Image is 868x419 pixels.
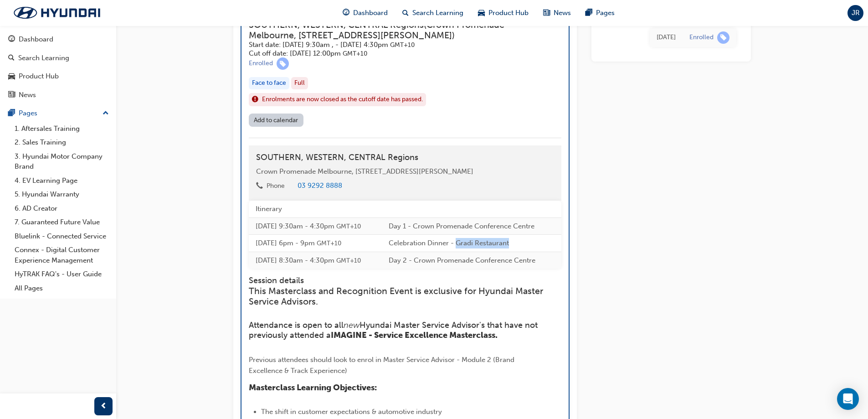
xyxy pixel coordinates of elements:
a: 1. Aftersales Training [11,122,113,136]
a: Add to calendar [249,114,303,127]
span: Attendance is open to all [249,320,344,330]
span: Previous attendees should look to enrol in Master Service Advisor - Module 2 (Brand Excellence & ... [249,356,516,375]
a: Product Hub [4,68,113,85]
button: JR [847,5,863,21]
span: up-icon [103,108,109,119]
a: 5. Hyundai Warranty [11,187,113,202]
span: Pages [596,8,615,18]
div: Phone [267,181,285,191]
td: Day 2 - Crown Promenade Conference Centre [382,252,561,269]
span: news-icon [8,91,15,99]
a: news-iconNews [536,4,578,22]
td: Day 1 - Crown Promenade Conference Centre [382,217,561,235]
a: 3. Hyundai Motor Company Brand [11,150,113,174]
span: car-icon [478,7,485,19]
span: Australian Eastern Standard Time GMT+10 [317,239,341,247]
span: phone-icon [256,182,263,191]
img: Trak [5,3,109,22]
a: Connex - Digital Customer Experience Management [11,243,113,267]
a: 4. EV Learning Page [11,174,113,188]
td: [DATE] 9:30am - 4:30pm [249,217,382,235]
div: Open Intercom Messenger [837,388,859,410]
div: Dashboard [19,34,53,45]
span: guage-icon [8,36,15,44]
button: DashboardSearch LearningProduct HubNews [4,29,113,105]
h5: Start date: [DATE] 9:30am , - [DATE] 4:30pm [249,41,547,49]
h4: SOUTHERN, WESTERN, CENTRAL Regions [256,153,554,163]
a: HyTRAK FAQ's - User Guide [11,267,113,281]
a: 6. AD Creator [11,202,113,216]
span: guage-icon [343,7,349,19]
span: learningRecordVerb_ENROLL-icon [717,31,729,44]
th: Itinerary [249,201,382,217]
a: All Pages [11,281,113,295]
span: News [554,8,571,18]
div: Pages [19,108,37,119]
div: Product Hub [19,71,59,82]
a: Bluelink - Connected Service [11,229,113,243]
button: Master Service Advisor 1 - Service Excellence MasterclassSOUTHERN, WESTERN, CENTRAL Regions(Crown... [249,2,561,130]
span: Australian Eastern Standard Time GMT+10 [390,41,415,49]
td: Celebration Dinner - Gradi Restaurant [382,235,561,252]
span: new [344,320,360,330]
a: car-iconProduct Hub [471,4,536,22]
h4: Session details [249,276,545,286]
a: pages-iconPages [578,4,622,22]
div: News [19,90,36,100]
span: JR [852,8,860,18]
span: Search Learning [412,8,463,18]
span: The shift in customer expectations & automotive industry [261,408,442,416]
span: Product Hub [488,8,529,18]
span: IMAGINE - Service Excellence Masterclass. [331,330,498,340]
div: Search Learning [18,53,69,63]
div: Face to face [249,77,289,89]
span: prev-icon [100,401,107,412]
a: Search Learning [4,50,113,67]
a: Dashboard [4,31,113,48]
span: learningRecordVerb_ENROLL-icon [277,57,289,70]
div: Full [291,77,308,89]
a: News [4,87,113,103]
button: Pages [4,105,113,122]
span: search-icon [402,7,409,19]
span: Australian Eastern Standard Time GMT+10 [336,222,361,230]
span: Australian Eastern Standard Time GMT+10 [336,257,361,264]
td: [DATE] 6pm - 9pm [249,235,382,252]
a: 03 9292 8888 [298,181,342,190]
h3: SOUTHERN, WESTERN, CENTRAL Regions ( Crown Promenade Melbourne, [STREET_ADDRESS][PERSON_NAME] ) [249,20,547,41]
span: This Masterclass and Recognition Event is exclusive for Hyundai Master Service Advisors. [249,286,545,307]
span: Dashboard [353,8,388,18]
span: Masterclass Learning Objectives: [249,383,377,393]
span: pages-icon [8,109,15,118]
span: exclaim-icon [252,94,258,106]
span: search-icon [8,54,15,62]
span: news-icon [543,7,550,19]
div: Thu Aug 21 2025 11:20:18 GMT+1000 (Australian Eastern Standard Time) [657,32,676,43]
a: 7. Guaranteed Future Value [11,215,113,229]
span: Hyundai Master Service Advisor's that have not previously attended a [249,320,540,340]
h5: Cut off date: [DATE] 12:00pm [249,49,547,58]
div: Enrolled [249,59,273,68]
span: pages-icon [586,7,592,19]
div: Enrolled [689,33,714,42]
a: guage-iconDashboard [335,4,395,22]
td: [DATE] 8:30am - 4:30pm [249,252,382,269]
span: Enrolments are now closed as the cutoff date has passed. [262,94,423,105]
a: 2. Sales Training [11,135,113,150]
span: car-icon [8,72,15,81]
a: search-iconSearch Learning [395,4,471,22]
span: Australian Eastern Standard Time GMT+10 [343,50,367,57]
span: Crown Promenade Melbourne, [STREET_ADDRESS][PERSON_NAME] [256,167,473,176]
